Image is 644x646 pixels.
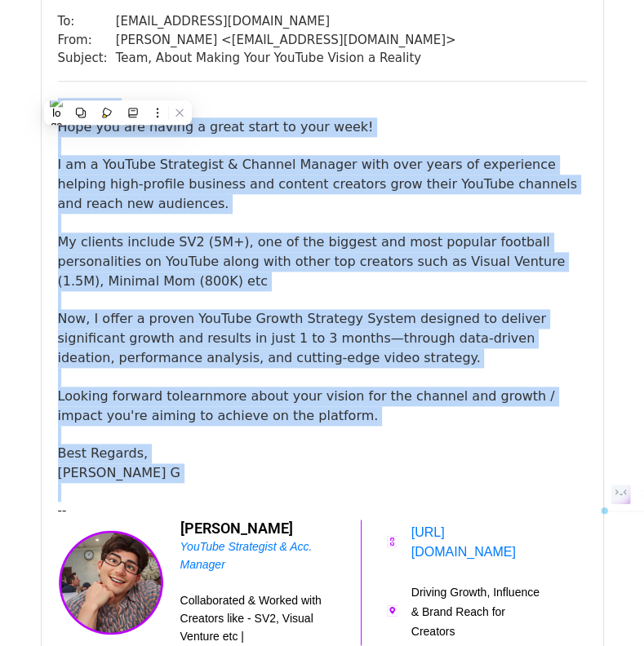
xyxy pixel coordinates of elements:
[58,311,546,365] span: Now, I offer a proven YouTube Growth Strategy System designed to deliver significant growth and r...
[58,49,116,68] td: Subject:
[180,540,313,571] a: YouTube Strategist & Acc. Manager
[116,31,456,50] td: [PERSON_NAME] < [EMAIL_ADDRESS][DOMAIN_NAME] >
[58,503,67,518] span: --
[58,157,577,211] span: I am a YouTube Strategist & Channel Manager with over years of experience helping high-profile bu...
[58,465,180,480] span: [PERSON_NAME] G
[58,388,555,423] span: Looking forward to more about your vision for the channel and growth / impact you're aiming to ac...
[180,591,337,645] div: Collaborated & Worked with Creators like - SV2, Visual Venture etc |
[411,586,540,638] span: Driving Growth, Influence & Brand Reach for Creators
[58,100,118,115] span: Hii Team,
[387,605,398,616] img: address
[58,31,116,50] td: From:
[116,49,456,68] td: Team, About Making Your YouTube Vision a Reality
[411,525,516,559] a: [URL][DOMAIN_NAME]
[116,12,456,31] td: [EMAIL_ADDRESS][DOMAIN_NAME]
[58,119,374,135] span: Hope you are having a great start to your week!
[562,568,644,646] iframe: Chat Widget
[58,529,164,635] img: Blue-and-White-Vibrant-Geometric-Director-LinkedIn-Profile-Picture-3.png
[58,234,566,289] span: My clients include SV2 (5M+), one of the biggest and most popular football personalities on YouTu...
[180,520,337,538] h2: [PERSON_NAME]
[180,388,213,404] span: learn
[58,445,149,461] span: Best Regards,
[387,536,398,546] img: website
[58,12,116,31] td: To:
